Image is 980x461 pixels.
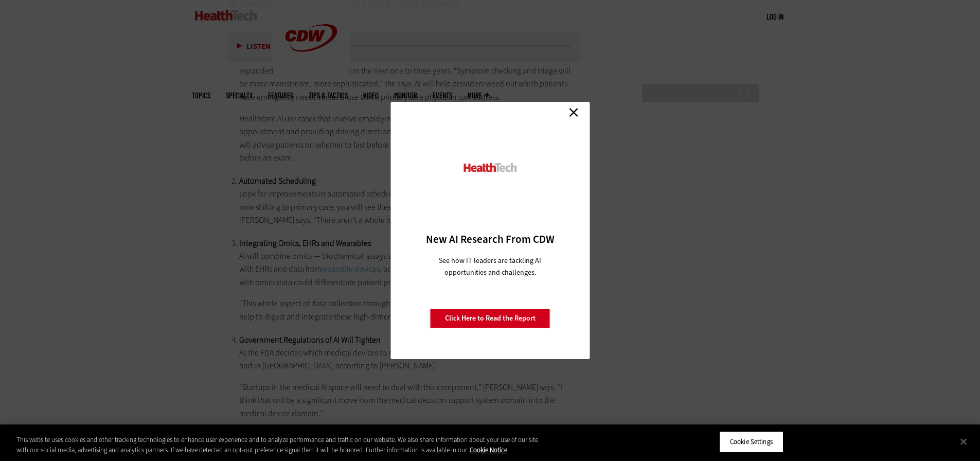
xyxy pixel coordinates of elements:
button: Cookie Settings [719,431,783,453]
h3: New AI Research From CDW [408,232,572,246]
div: This website uses cookies and other tracking technologies to enhance user experience and to analy... [16,435,539,455]
button: Close [952,430,975,453]
p: See how IT leaders are tackling AI opportunities and challenges. [426,255,554,278]
a: More information about your privacy [470,446,507,454]
img: HealthTech_0.png [462,162,518,173]
a: Click Here to Read the Report [430,309,550,328]
a: Close [566,104,581,120]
